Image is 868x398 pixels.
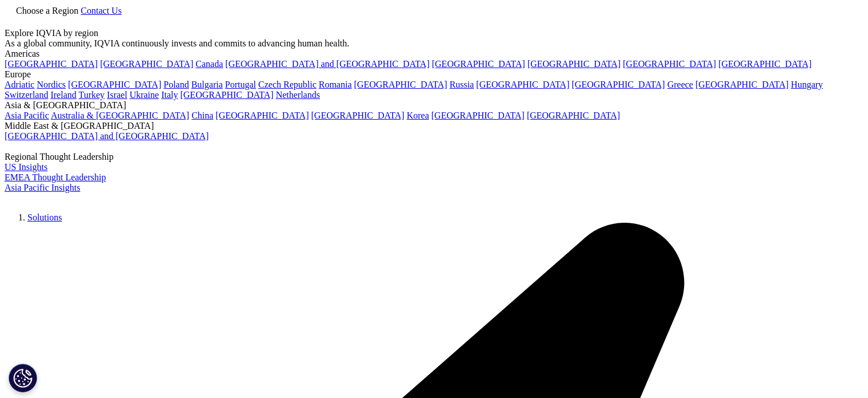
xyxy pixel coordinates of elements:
a: Netherlands [276,90,320,100]
a: Israel [107,90,127,100]
a: [GEOGRAPHIC_DATA] [623,59,716,69]
a: [GEOGRAPHIC_DATA] [68,80,161,89]
a: Italy [161,90,178,100]
a: [GEOGRAPHIC_DATA] [476,80,569,89]
a: [GEOGRAPHIC_DATA] [527,111,620,120]
div: Americas [5,49,863,59]
a: Canada [195,59,223,69]
a: US Insights [5,162,47,172]
a: Greece [667,80,693,89]
button: Configuración de cookies [9,364,37,392]
div: As a global community, IQVIA continuously invests and commits to advancing human health. [5,38,863,49]
a: Solutions [27,212,62,222]
a: Bulgaria [191,80,223,89]
a: [GEOGRAPHIC_DATA] [695,80,789,89]
a: Switzerland [5,90,48,100]
span: Choose a Region [16,6,78,15]
a: [GEOGRAPHIC_DATA] [431,111,525,120]
a: Portugal [225,80,256,89]
a: [GEOGRAPHIC_DATA] [718,59,811,69]
a: [GEOGRAPHIC_DATA] and [GEOGRAPHIC_DATA] [5,131,209,141]
a: [GEOGRAPHIC_DATA] [354,80,447,89]
a: Romania [319,80,352,89]
a: EMEA Thought Leadership [5,172,106,182]
a: Russia [450,80,474,89]
a: [GEOGRAPHIC_DATA] [527,59,621,69]
a: [GEOGRAPHIC_DATA] [180,90,273,100]
a: Adriatic [5,80,34,89]
a: Hungary [791,80,823,89]
a: Nordics [37,80,66,89]
a: [GEOGRAPHIC_DATA] [432,59,525,69]
a: [GEOGRAPHIC_DATA] [100,59,193,69]
a: [GEOGRAPHIC_DATA] and [GEOGRAPHIC_DATA] [225,59,429,69]
a: Ireland [50,90,76,100]
a: Asia Pacific [5,111,49,120]
a: Czech Republic [258,80,317,89]
div: Europe [5,69,863,80]
div: Middle East & [GEOGRAPHIC_DATA] [5,121,863,131]
a: Turkey [78,90,105,100]
a: China [191,111,213,120]
a: Contact Us [81,6,122,15]
a: Ukraine [130,90,159,100]
div: Explore IQVIA by region [5,28,863,38]
div: Asia & [GEOGRAPHIC_DATA] [5,100,863,111]
a: [GEOGRAPHIC_DATA] [311,111,405,120]
a: Asia Pacific Insights [5,183,80,192]
a: Poland [163,80,189,89]
div: Regional Thought Leadership [5,152,863,162]
a: Korea [407,111,429,120]
a: Australia & [GEOGRAPHIC_DATA] [51,111,189,120]
a: [GEOGRAPHIC_DATA] [215,111,309,120]
a: [GEOGRAPHIC_DATA] [572,80,665,89]
a: [GEOGRAPHIC_DATA] [5,59,98,69]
